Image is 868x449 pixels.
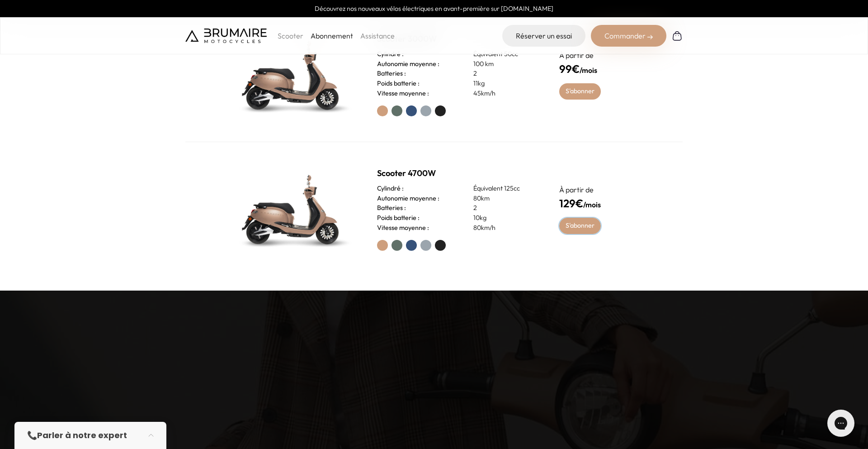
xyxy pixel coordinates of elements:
h4: /mois [559,195,639,211]
p: 80km/h [473,223,538,233]
a: Réserver un essai [502,25,585,47]
p: 11kg [473,79,538,89]
h3: Vitesse moyenne : [377,223,429,233]
p: 100 km [473,59,538,69]
h4: /mois [559,61,639,77]
span: 99€ [559,62,580,76]
h3: Autonomie moyenne : [377,194,439,204]
p: 45km/h [473,89,538,99]
h3: Poids batterie : [377,213,420,223]
span: 129€ [559,196,583,210]
img: Brumaire Motocycles [185,29,267,43]
h3: Batteries : [377,203,406,213]
h3: Batteries : [377,69,406,79]
h3: Cylindré : [377,184,404,194]
a: S'abonner [559,218,601,234]
p: Scooter [278,30,303,41]
p: Équivalent 125cc [473,184,538,194]
p: À partir de [559,50,639,61]
img: Scooter Brumaire vert [229,164,355,254]
p: 80km [473,194,538,204]
a: Abonnement [311,31,353,40]
p: À partir de [559,184,639,195]
a: Assistance [360,31,395,40]
img: Panier [672,30,683,41]
h3: Autonomie moyenne : [377,59,439,69]
h2: Scooter 4700W [377,167,538,180]
p: 2 [473,69,538,79]
h3: Poids batterie : [377,79,420,89]
h3: Vitesse moyenne : [377,89,429,99]
img: right-arrow-2.png [647,34,653,40]
p: 10kg [473,213,538,223]
div: Commander [591,25,666,47]
p: 2 [473,203,538,213]
a: S'abonner [559,83,601,100]
img: Scooter Brumaire vert [229,29,355,120]
iframe: Gorgias live chat messenger [823,406,859,440]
